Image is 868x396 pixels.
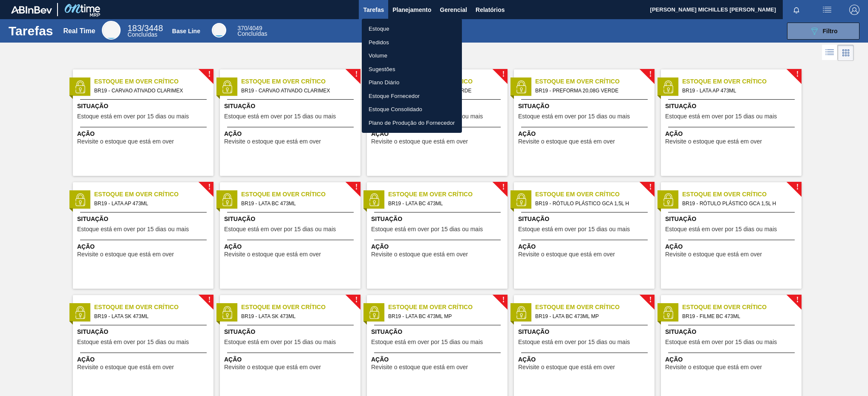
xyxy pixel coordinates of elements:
[362,116,462,130] a: Plano de Produção do Fornecedor
[362,89,462,103] a: Estoque Fornecedor
[362,103,462,116] a: Estoque Consolidado
[362,63,462,76] a: Sugestões
[362,49,462,63] a: Volume
[362,22,462,36] a: Estoque
[362,76,462,89] a: Plano Diário
[362,36,462,49] a: Pedidos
